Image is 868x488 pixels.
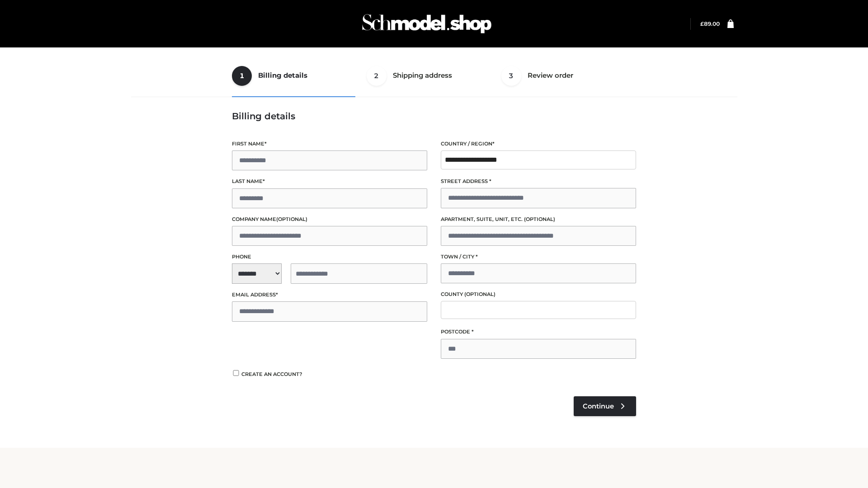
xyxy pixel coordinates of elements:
[232,253,427,261] label: Phone
[359,6,495,42] img: Schmodel Admin 964
[441,253,636,261] label: Town / City
[232,111,636,122] h3: Billing details
[464,291,495,297] span: (optional)
[700,20,720,27] a: £89.00
[241,371,302,377] span: Create an account?
[583,402,614,410] span: Continue
[574,396,636,416] a: Continue
[441,140,636,148] label: Country / Region
[441,328,636,336] label: Postcode
[441,215,636,224] label: Apartment, suite, unit, etc.
[700,20,720,27] bdi: 89.00
[441,290,636,299] label: County
[232,140,427,148] label: First name
[276,216,307,222] span: (optional)
[441,177,636,186] label: Street address
[232,215,427,224] label: Company name
[524,216,555,222] span: (optional)
[700,20,704,27] span: £
[232,370,240,376] input: Create an account?
[232,291,427,299] label: Email address
[232,177,427,186] label: Last name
